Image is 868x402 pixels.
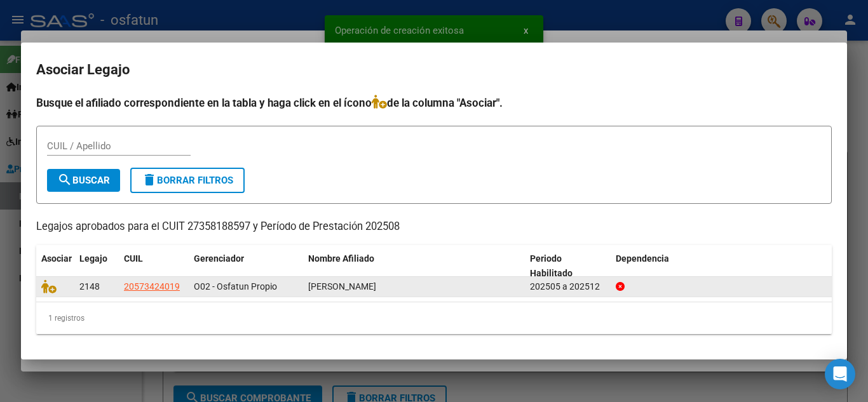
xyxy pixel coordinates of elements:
span: Asociar [41,253,72,264]
datatable-header-cell: Nombre Afiliado [303,245,525,287]
button: Buscar [47,169,120,192]
button: Borrar Filtros [130,168,245,193]
datatable-header-cell: Legajo [74,245,119,287]
span: Borrar Filtros [142,175,233,186]
div: 202505 a 202512 [530,279,606,294]
div: Open Intercom Messenger [825,359,855,389]
span: Nombre Afiliado [308,253,374,264]
span: 20573424019 [124,281,180,291]
span: 2148 [79,281,100,291]
div: 1 registros [36,302,832,334]
span: O02 - Osfatun Propio [194,281,277,291]
p: Legajos aprobados para el CUIT 27358188597 y Período de Prestación 202508 [36,219,832,235]
span: CUIL [124,253,143,264]
mat-icon: search [57,172,72,187]
span: Dependencia [616,253,669,264]
span: Legajo [79,253,107,264]
datatable-header-cell: Gerenciador [189,245,303,287]
span: DEZA REISING GALO [308,281,376,291]
datatable-header-cell: CUIL [119,245,189,287]
span: Periodo Habilitado [530,253,573,278]
span: Gerenciador [194,253,244,264]
span: Buscar [57,175,110,186]
datatable-header-cell: Periodo Habilitado [525,245,611,287]
datatable-header-cell: Dependencia [611,245,832,287]
h4: Busque el afiliado correspondiente en la tabla y haga click en el ícono de la columna "Asociar". [36,95,832,111]
datatable-header-cell: Asociar [36,245,74,287]
h2: Asociar Legajo [36,58,832,82]
mat-icon: delete [142,172,157,187]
